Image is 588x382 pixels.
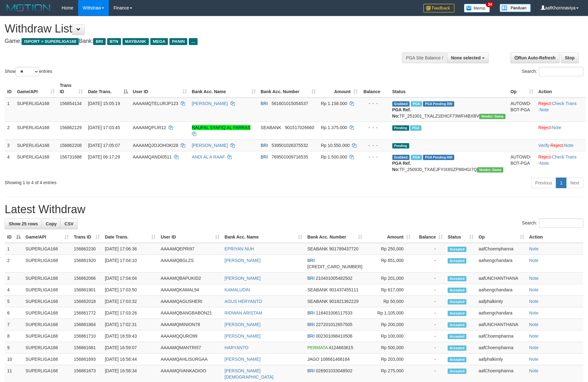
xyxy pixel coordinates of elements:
label: Search: [522,67,583,76]
td: 156861693 [71,354,102,365]
span: BRI [307,368,314,373]
td: 8 [5,330,23,342]
span: Rp 1.375.000 [321,125,347,130]
a: Note [529,310,539,315]
th: Trans ID: activate to sort column ascending [57,80,85,98]
span: Marked by aafsengchandara [410,125,421,131]
span: BRI [307,322,314,327]
span: Copy 901789437720 to clipboard [329,246,358,251]
span: Grabbed [392,155,410,160]
td: · · [536,98,586,122]
h1: Latest Withdraw [5,203,583,216]
td: AAAAMQBAPUKID2 [158,273,222,284]
td: [DATE] 16:59:43 [102,330,158,342]
a: Note [529,276,539,281]
th: Balance [360,80,390,98]
span: Copy 769501009716535 to clipboard [272,154,308,159]
a: Reject [538,154,551,159]
td: AAAAMQAGUSHERI [158,296,222,307]
td: aafsengchandara [476,307,527,319]
span: 156731688 [60,154,82,159]
td: Rp 201,000 [365,273,413,284]
span: BRI [261,154,268,159]
td: Rp 1,105,000 [365,307,413,319]
td: [DATE] 17:03:32 [102,296,158,307]
span: Accepted [448,299,466,304]
td: TF_251001_TXALZ1EHCF73WFI4BXBV [390,98,508,122]
span: Pending [392,125,409,131]
span: PGA Pending [423,155,454,160]
span: Copy 561601015054537 to clipboard [272,101,308,106]
td: SUPERLIGA168 [23,255,72,273]
td: [DATE] 17:06:36 [102,243,158,255]
span: AAAAMQJOJOHOKI28 [133,143,178,148]
td: aafChoemphanna [476,243,527,255]
td: Rp 50,000 [365,296,413,307]
img: Feedback.jpg [423,4,455,13]
span: Copy 026901033048502 to clipboard [316,368,352,373]
span: BRI [307,276,314,281]
td: - [413,296,445,307]
span: Rp 1.500.000 [321,154,347,159]
span: MAYBANK [123,38,149,45]
a: ANDI AL A RAAF [192,154,225,159]
a: Stop [561,53,579,63]
a: RIDWAN ARISTAM [224,310,262,315]
th: Bank Acc. Name: activate to sort column ascending [222,231,305,243]
a: Run Auto-Refresh [510,53,560,63]
td: - [413,330,445,342]
th: Trans ID: activate to sort column ascending [71,231,102,243]
span: Grabbed [392,101,410,107]
a: Previous [531,178,556,188]
th: Balance: activate to sort column ascending [413,231,445,243]
label: Search: [522,219,583,228]
div: - - - [363,142,387,148]
td: SUPERLIGA168 [23,307,72,319]
div: PGA Site Balance / [402,53,447,63]
a: Reject [538,101,551,106]
span: Accepted [448,369,466,374]
span: MEGA [150,38,168,45]
span: None selected [451,55,481,60]
td: - [413,243,445,255]
span: BRI [261,101,268,106]
span: Accepted [448,334,466,339]
td: 2 [5,255,23,273]
span: Accepted [448,345,466,351]
a: Check Trans [552,154,577,159]
a: [PERSON_NAME] [224,276,260,281]
span: JAGO [307,357,319,362]
td: 2 [5,122,14,139]
td: aafphalkimly [476,296,527,307]
span: BRI [307,310,314,315]
td: 156861681 [71,342,102,354]
a: [PERSON_NAME] [224,357,260,362]
td: [DATE] 17:03:26 [102,307,158,319]
td: - [413,342,445,354]
td: - [413,284,445,296]
a: Note [552,125,561,130]
td: 5 [5,296,23,307]
td: [DATE] 16:58:44 [102,354,158,365]
a: 1 [556,178,566,188]
span: [DATE] 17:03:45 [88,125,120,130]
td: 156861920 [71,255,102,273]
td: - [413,319,445,330]
td: - [413,255,445,273]
span: Marked by aafsengchandara [411,101,422,107]
span: 156854134 [60,101,82,106]
th: Amount: activate to sort column ascending [365,231,413,243]
td: [DATE] 17:04:04 [102,273,158,284]
a: [PERSON_NAME] [192,143,228,148]
td: AAAAMQEPRI97 [158,243,222,255]
th: User ID: activate to sort column ascending [158,231,222,243]
a: Note [529,287,539,292]
span: AAAAMQTELURJP123 [133,101,178,106]
th: Date Trans.: activate to sort column descending [85,80,130,98]
h4: Game: Bank: [5,38,386,44]
h1: Withdraw List [5,23,386,35]
div: Showing 1 to 4 of 4 entries [5,177,240,186]
td: 156861710 [71,330,102,342]
td: · [536,122,586,139]
span: Copy 227201012657505 to clipboard [316,322,352,327]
